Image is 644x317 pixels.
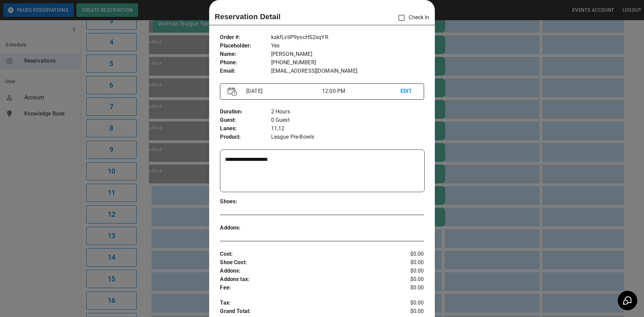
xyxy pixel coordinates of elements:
[390,267,424,275] p: $0.00
[271,133,424,141] p: League Pre-Bowls
[220,67,271,75] p: Email :
[271,125,424,133] p: 11,12
[390,250,424,258] p: $0.00
[400,87,416,96] p: EDIT
[390,275,424,284] p: $0.00
[390,258,424,267] p: $0.00
[220,267,390,275] p: Addons :
[271,67,424,75] p: [EMAIL_ADDRESS][DOMAIN_NAME]
[220,250,390,258] p: Cost :
[220,258,390,267] p: Shoe Cost :
[220,224,271,232] p: Addons :
[220,108,271,116] p: Duration :
[220,50,271,59] p: Name :
[220,59,271,67] p: Phone :
[271,33,424,42] p: kakfLvtiP9yocHS2xqYR
[220,133,271,141] p: Product :
[215,11,281,22] p: Reservation Detail
[220,125,271,133] p: Lanes :
[271,59,424,67] p: [PHONE_NUMBER]
[220,284,390,292] p: Fee :
[220,275,390,284] p: Addons tax :
[394,11,429,25] p: Check In
[271,108,424,116] p: 2 Hours
[220,116,271,125] p: Guest :
[390,299,424,307] p: $0.00
[271,116,424,125] p: 0 Guest
[220,33,271,42] p: Order # :
[271,50,424,59] p: [PERSON_NAME]
[390,284,424,292] p: $0.00
[271,42,424,50] p: Yes
[220,299,390,307] p: Tax :
[220,198,271,206] p: Shoes :
[322,87,400,95] p: 12:00 PM
[244,87,322,95] p: [DATE]
[228,87,237,96] img: Vector
[220,42,271,50] p: Placeholder :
